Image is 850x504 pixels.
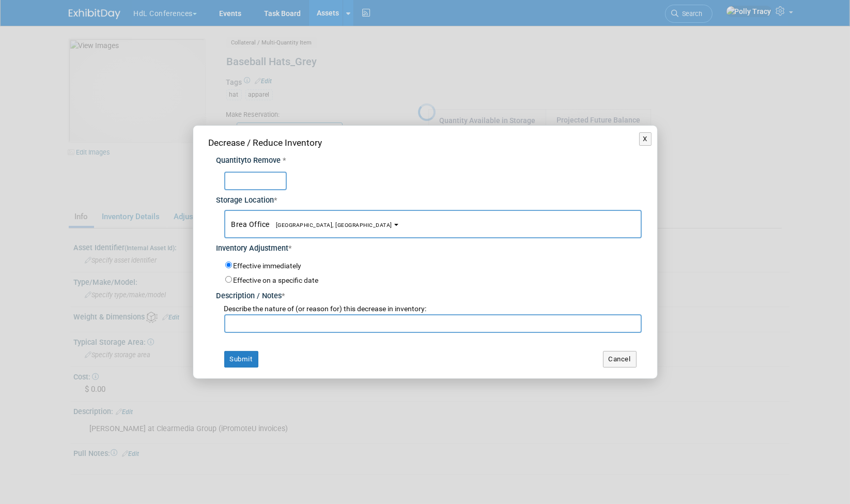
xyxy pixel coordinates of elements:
button: X [639,132,652,146]
span: Brea Office [231,220,393,228]
span: [GEOGRAPHIC_DATA], [GEOGRAPHIC_DATA] [270,222,392,228]
button: Cancel [603,351,637,368]
span: Describe the nature of (or reason for) this decrease in inventory: [224,304,427,313]
span: to Remove [245,156,281,165]
div: Inventory Adjustment [217,238,642,254]
label: Effective on a specific date [234,276,319,284]
button: Submit [224,351,258,368]
div: Storage Location [217,190,642,206]
div: Description / Notes [217,286,642,302]
button: Brea Office[GEOGRAPHIC_DATA], [GEOGRAPHIC_DATA] [224,210,642,238]
span: Decrease / Reduce Inventory [209,138,322,148]
label: Effective immediately [234,261,302,271]
div: Quantity [217,156,642,166]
